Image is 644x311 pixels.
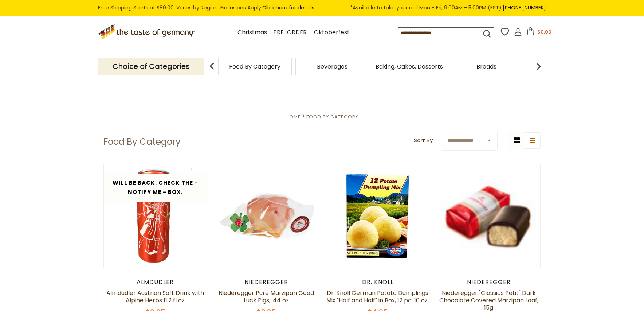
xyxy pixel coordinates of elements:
img: Niederegger Pure Marzipan Good Luck Pigs, .44 oz [215,164,318,268]
h1: Food By Category [103,136,181,147]
div: Free Shipping Starts at $80.00. Varies by Region. Exclusions Apply. [98,4,546,12]
span: *Available to take your call Mon - Fri, 9:00AM - 5:00PM (EST). [350,4,546,12]
div: Almdudler [103,279,207,286]
a: Breads [476,64,496,69]
div: Niederegger [215,279,318,286]
button: $0.00 [523,27,554,38]
a: Almdudler Austrian Soft Drink with Alpine Herbs 11.2 fl oz [106,289,204,304]
p: Choice of Categories [98,58,204,75]
a: Oktoberfest [314,28,350,38]
label: Sort By: [414,136,434,145]
a: Beverages [317,64,347,69]
span: $0.00 [537,28,551,35]
a: Niederegger Pure Marzipan Good Luck Pigs, .44 oz [219,289,314,304]
a: Food By Category [229,64,280,69]
div: Dr. Knoll [326,279,429,286]
a: Food By Category [306,113,358,120]
img: Niederegger "Classics Petit" Dark Chocolate Covered Marzipan Loaf, 15g [437,178,540,254]
a: [PHONE_NUMBER] [503,4,546,11]
img: next arrow [531,59,546,74]
img: Almdudler Austrian Soft Drink with Alpine Herbs 11.2 fl oz [104,164,207,268]
a: Dr. Knoll German Potato Dumplings Mix "Half and Half" in Box, 12 pc. 10 oz. [326,289,429,304]
a: Christmas - PRE-ORDER [237,28,307,38]
img: Dr. Knoll German Potato Dumplings Mix "Half and Half" in Box, 12 pc. 10 oz. [326,164,429,268]
a: Baking, Cakes, Desserts [376,64,443,69]
a: Click here for details. [262,4,315,11]
div: Niederegger [437,279,541,286]
a: Home [286,113,301,120]
img: previous arrow [205,59,219,74]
